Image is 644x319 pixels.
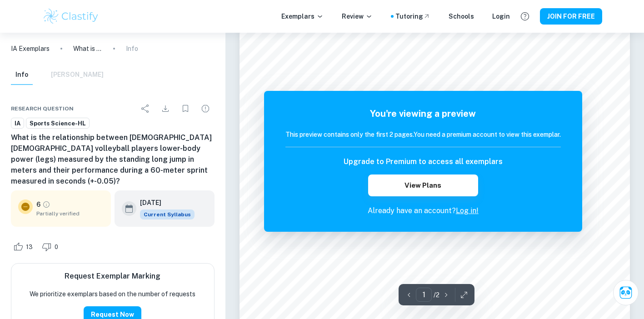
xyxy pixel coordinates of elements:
[11,65,33,85] button: Info
[285,205,561,216] p: Already have an account?
[140,209,195,219] span: Current Syllabus
[613,280,639,305] button: Ask Clai
[176,100,195,118] div: Bookmark
[11,132,215,187] h6: What is the relationship between [DEMOGRAPHIC_DATA] [DEMOGRAPHIC_DATA] volleyball players lower-b...
[285,107,561,120] h5: You're viewing a preview
[492,11,510,21] a: Login
[11,119,24,128] span: IA
[11,105,74,113] span: Research question
[42,7,100,25] img: Clastify logo
[11,118,24,129] a: IA
[196,100,215,118] div: Report issue
[285,130,561,140] h6: This preview contains only the first 2 pages. You need a premium account to view this exemplar.
[281,11,324,21] p: Exemplars
[140,198,187,208] h6: [DATE]
[517,9,533,24] button: Help and Feedback
[36,209,104,218] span: Partially verified
[73,44,102,54] p: What is the relationship between [DEMOGRAPHIC_DATA] [DEMOGRAPHIC_DATA] volleyball players lower-b...
[140,209,195,219] div: This exemplar is based on the current syllabus. Feel free to refer to it for inspiration/ideas wh...
[368,174,478,196] button: View Plans
[449,11,474,21] a: Schools
[40,239,63,254] div: Dislike
[30,289,195,299] p: We prioritize exemplars based on the number of requests
[456,206,479,215] a: Log in!
[26,118,90,129] a: Sports Science-HL
[434,290,439,300] p: / 2
[42,200,50,209] a: Grade partially verified
[156,100,175,118] div: Download
[342,11,373,21] p: Review
[395,11,430,21] a: Tutoring
[540,8,602,25] button: JOIN FOR FREE
[126,44,138,54] p: Info
[11,44,50,54] a: IA Exemplars
[50,243,63,252] span: 0
[26,119,89,128] span: Sports Science-HL
[136,100,155,118] div: Share
[65,271,160,282] h6: Request Exemplar Marking
[36,199,40,209] p: 6
[21,243,38,252] span: 13
[11,239,38,254] div: Like
[344,156,503,167] h6: Upgrade to Premium to access all exemplars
